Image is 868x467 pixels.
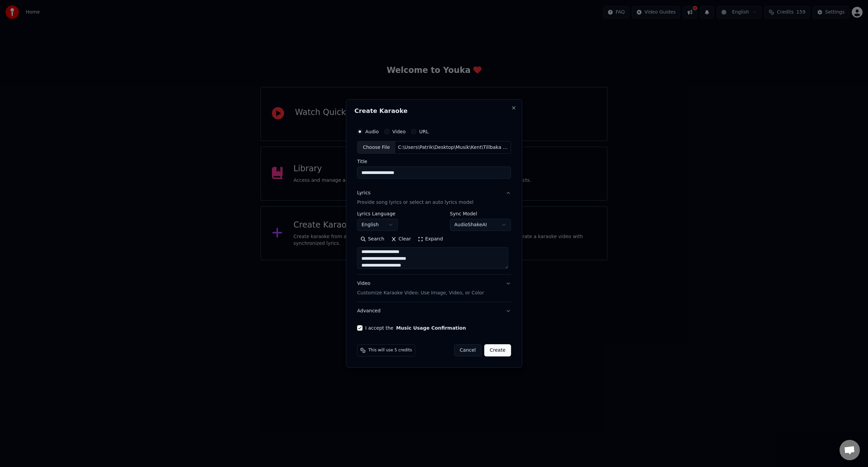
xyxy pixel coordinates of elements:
label: Sync Model [450,212,511,216]
div: C:\Users\Patrik\Desktop\Musik\Kent\Tillbaka tlll samtiden\05. kent - [GEOGRAPHIC_DATA][MEDICAL_DATA] [395,144,511,151]
h2: Create Karaoke [354,108,514,114]
p: Provide song lyrics or select an auto lyrics model [357,199,473,206]
label: Audio [365,129,379,134]
label: Title [357,159,511,164]
p: Customize Karaoke Video: Use Image, Video, or Color [357,290,484,296]
button: Advanced [357,302,511,320]
label: Video [392,129,406,134]
button: I accept the [396,326,466,330]
div: Lyrics [357,190,370,197]
label: Lyrics Language [357,212,398,216]
div: LyricsProvide song lyrics or select an auto lyrics model [357,212,511,275]
button: Clear [388,234,414,245]
div: Choose File [357,141,395,154]
label: URL [419,129,429,134]
button: Search [357,234,388,245]
label: I accept the [365,326,466,330]
button: LyricsProvide song lyrics or select an auto lyrics model [357,184,511,212]
button: Create [484,344,511,356]
button: Expand [414,234,446,245]
button: Cancel [454,344,481,356]
span: This will use 5 credits [368,348,412,353]
div: Video [357,280,484,297]
button: VideoCustomize Karaoke Video: Use Image, Video, or Color [357,275,511,302]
